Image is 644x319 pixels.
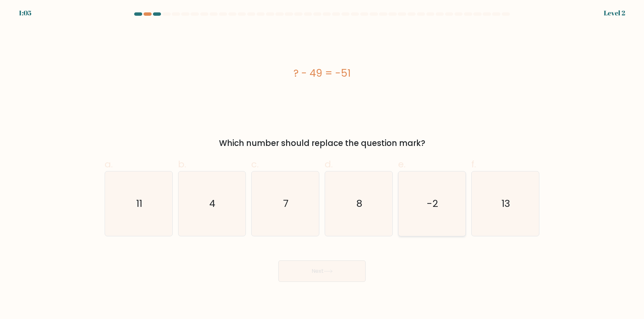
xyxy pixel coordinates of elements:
span: c. [251,158,259,171]
span: f. [471,158,476,171]
span: d. [325,158,333,171]
button: Next [278,260,366,282]
span: b. [178,158,186,171]
span: a. [105,158,113,171]
text: -2 [427,197,438,211]
text: 7 [283,197,289,211]
span: e. [398,158,406,171]
div: Level 2 [604,8,625,18]
text: 13 [502,197,511,211]
div: ? - 49 = -51 [105,66,539,81]
text: 11 [136,197,142,211]
div: 1:05 [19,8,32,18]
div: Which number should replace the question mark? [109,137,535,149]
text: 4 [210,197,216,211]
text: 8 [356,197,362,211]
